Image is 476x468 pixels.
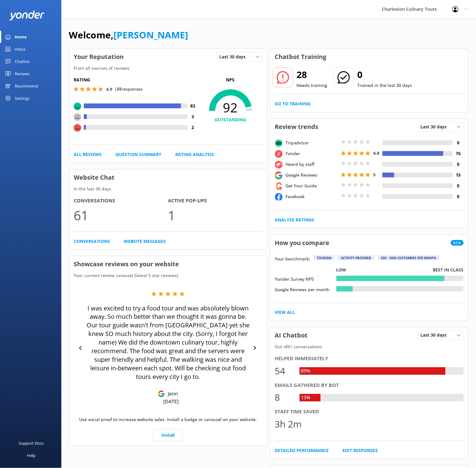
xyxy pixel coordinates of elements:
[275,286,336,292] div: Google Reviews per month
[451,240,464,246] span: New
[275,255,310,263] p: Your benchmark:
[124,238,166,245] a: Website Messages
[15,68,29,80] div: Reviews
[74,76,198,83] h5: Rating
[378,255,439,260] div: 250 - 1000 customers per month
[74,197,168,205] h4: Conversations
[165,391,178,397] p: Jenn
[188,124,198,131] h4: 2
[69,170,267,185] h3: Website Chat
[300,367,312,375] div: 89%
[74,238,110,245] a: Conversations
[453,172,464,178] h4: 15
[79,416,257,423] p: Use social proof to increase website sales. Install a badge or carousel on your website.
[343,447,378,454] a: Edit Responses
[275,355,464,363] div: Helped immediately
[158,391,165,397] img: Google Reviews
[270,328,312,344] h3: AI Chatbot
[275,382,464,390] div: Emails gathered by bot
[9,10,45,21] img: yonder-white-logo.png
[284,182,339,189] div: Get Your Guide
[275,447,329,454] a: Detailed Performance
[284,172,339,178] div: Google Reviews
[86,304,250,381] p: I was excited to try a food tour and was absolutely blown away. So much better than we thought it...
[220,53,250,60] span: Last 30 days
[270,344,469,350] p: Out of 61 conversations
[275,390,293,405] div: 8
[106,86,112,92] span: 4.9
[27,450,36,462] div: Help
[421,123,451,130] span: Last 30 days
[297,82,327,89] p: Needs training
[373,150,380,156] span: 4.8
[453,139,464,146] h4: 0
[69,256,267,272] h3: Showcase reviews on your website
[19,437,44,450] div: Support Docs
[300,394,312,402] div: 13%
[297,67,327,82] h2: 28
[114,29,188,41] a: [PERSON_NAME]
[270,49,331,65] h3: Chatbot Training
[198,116,263,123] h4: OUTSTANDING
[336,267,346,273] p: Low
[69,28,188,42] h1: Welcome,
[270,235,334,251] h3: How you compare
[453,150,464,157] h4: 76
[164,398,179,405] p: [DATE]
[15,92,29,104] div: Settings
[275,216,315,223] a: Analyse Ratings
[275,417,302,432] div: 3h 2m
[275,100,311,107] a: Go to Training
[114,86,143,92] p: | 88 responses
[15,43,25,55] div: Inbox
[284,139,339,146] div: Tripadvisor
[69,185,267,192] p: In the last 30 days
[188,113,198,120] h4: 3
[453,193,464,200] h4: 0
[284,193,339,200] div: Facebook
[15,55,30,68] div: Chatbot
[270,119,323,135] h3: Review trends
[453,161,464,168] h4: 0
[69,272,267,279] p: Your current review carousel (latest 5 star reviews)
[275,276,336,281] div: Yonder Survey NPS
[275,309,295,316] a: View All
[74,205,168,225] p: 61
[69,65,267,72] p: From all sources of reviews
[168,205,263,225] p: 1
[358,67,412,82] h2: 0
[115,151,161,158] a: Question Summary
[275,364,293,379] div: 54
[358,82,412,89] p: Trained in the last 30 days
[284,161,339,168] div: Heard by staff
[453,182,464,189] h4: 0
[168,197,263,205] h4: Active Pop-ups
[284,150,339,157] div: Yonder
[69,49,128,65] h3: Your Reputation
[188,103,198,109] h4: 83
[314,255,335,260] div: Tourism
[338,255,374,260] div: Activity Provider
[74,151,102,158] a: All Reviews
[153,429,183,442] a: Install
[275,408,464,416] div: Staff time saved
[421,332,451,339] span: Last 30 days
[373,172,376,177] span: 5
[198,76,263,83] p: NPS
[15,31,27,43] div: Home
[175,151,214,158] a: Rating Analysis
[198,100,263,115] span: 92
[433,267,464,273] p: Best in class
[15,80,38,92] div: Recommend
